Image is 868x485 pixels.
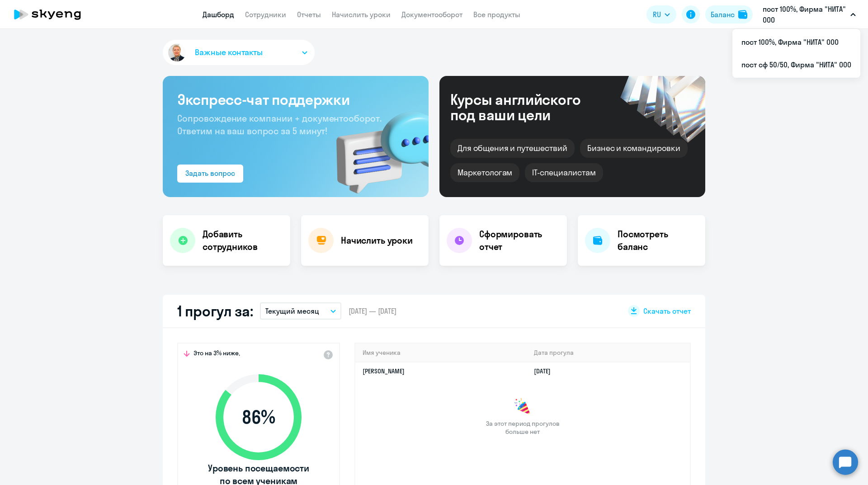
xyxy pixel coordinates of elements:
[763,4,847,25] p: пост 100%, Фирма "НИТА" ООО
[525,163,603,182] div: IT-специалистам
[738,10,747,19] img: balance
[646,5,676,24] button: RU
[363,367,405,375] a: [PERSON_NAME]
[265,306,319,316] p: Текущий месяц
[711,9,735,20] div: Баланс
[355,344,527,362] th: Имя ученика
[514,398,532,416] img: congrats
[163,40,315,65] button: Важные контакты
[450,139,575,158] div: Для общения и путешествий
[450,92,605,122] div: Курсы английского под ваши цели
[177,90,414,108] h3: Экспресс-чат поддержки
[705,5,753,24] button: Балансbalance
[207,406,311,428] span: 86 %
[341,234,413,247] h4: Начислить уроки
[245,10,286,19] a: Сотрудники
[166,42,188,63] img: avatar
[473,10,520,19] a: Все продукты
[203,10,234,19] a: Дашборд
[401,10,462,19] a: Документооборот
[527,344,690,362] th: Дата прогула
[177,165,243,183] button: Задать вопрос
[185,168,235,179] div: Задать вопрос
[758,4,860,25] button: пост 100%, Фирма "НИТА" ООО
[732,29,860,78] ul: RU
[195,47,263,58] span: Важные контакты
[479,228,560,253] h4: Сформировать отчет
[485,419,561,436] span: За этот период прогулов больше нет
[297,10,321,19] a: Отчеты
[534,367,558,375] a: [DATE]
[177,302,253,320] h2: 1 прогул за:
[349,306,396,316] span: [DATE] — [DATE]
[323,95,429,197] img: bg-img
[193,349,240,360] span: Это на 3% ниже,
[332,10,391,19] a: Начислить уроки
[580,139,688,158] div: Бизнес и командировки
[450,163,519,182] div: Маркетологам
[618,228,698,253] h4: Посмотреть баланс
[203,228,283,253] h4: Добавить сотрудников
[177,113,382,137] span: Сопровождение компании + документооборот. Ответим на ваш вопрос за 5 минут!
[643,306,691,316] span: Скачать отчет
[260,302,341,320] button: Текущий месяц
[653,9,661,20] span: RU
